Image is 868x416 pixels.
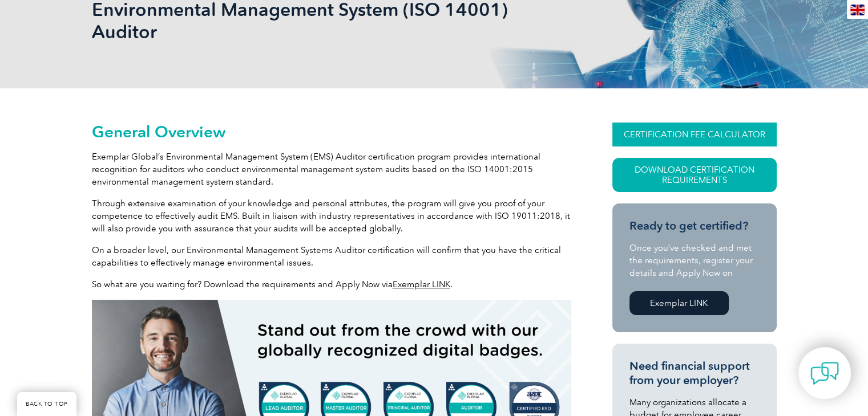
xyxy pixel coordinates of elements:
[810,359,839,388] img: contact-chat.png
[850,5,865,15] img: en
[92,197,571,235] p: Through extensive examination of your knowledge and personal attributes, the program will give yo...
[629,291,729,315] a: Exemplar LINK
[92,244,571,269] p: On a broader level, our Environmental Management Systems Auditor certification will confirm that ...
[92,150,571,188] p: Exemplar Global’s Environmental Management System (EMS) Auditor certification program provides in...
[92,123,571,141] h2: General Overview
[393,279,450,289] a: Exemplar LINK
[612,158,777,192] a: Download Certification Requirements
[629,219,760,233] h3: Ready to get certified?
[629,359,760,388] h3: Need financial support from your employer?
[612,123,777,146] a: CERTIFICATION FEE CALCULATOR
[92,278,571,291] p: So what are you waiting for? Download the requirements and Apply Now via .
[629,242,760,279] p: Once you’ve checked and met the requirements, register your details and Apply Now on
[17,392,76,416] a: BACK TO TOP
